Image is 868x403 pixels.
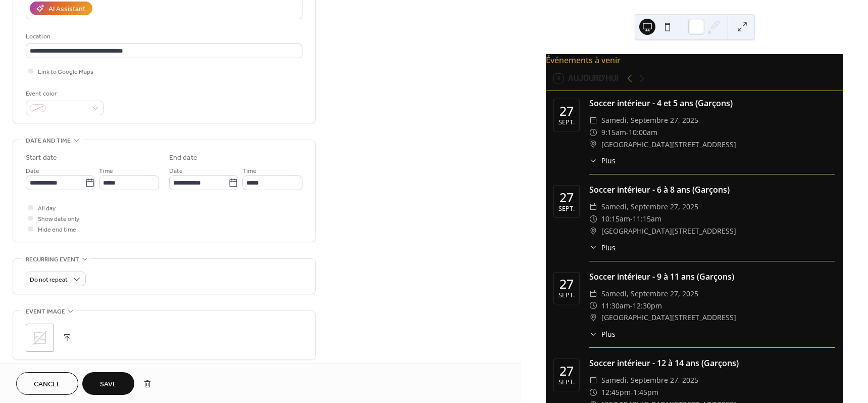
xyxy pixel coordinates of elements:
span: Date and time [26,136,71,146]
button: ​Plus [589,329,616,339]
span: [GEOGRAPHIC_DATA][STREET_ADDRESS] [601,225,736,237]
div: Soccer intérieur - 12 à 14 ans (Garçons) [589,357,835,369]
span: 11:30am [601,300,630,312]
div: 27 [559,105,574,117]
button: AI Assistant [30,2,92,15]
div: ​ [589,114,597,126]
span: 12:30pm [633,300,662,312]
div: ​ [589,288,597,300]
span: Time [99,166,113,176]
span: samedi, septembre 27, 2025 [601,114,698,126]
div: ​ [589,213,597,225]
span: Time [242,166,257,176]
span: samedi, septembre 27, 2025 [601,374,698,386]
button: ​Plus [589,242,616,253]
div: End date [169,153,197,163]
div: Event color [26,88,101,99]
div: ​ [589,374,597,386]
span: Show date only [38,214,79,225]
button: Cancel [16,372,78,395]
span: Link to Google Maps [38,67,93,77]
span: - [630,213,633,225]
div: 27 [559,191,574,204]
div: Soccer intérieur - 6 à 8 ans (Garçons) [589,184,835,196]
span: [GEOGRAPHIC_DATA][STREET_ADDRESS] [601,311,736,324]
div: ​ [589,155,597,166]
div: Soccer intérieur - 9 à 11 ans (Garçons) [589,271,835,283]
div: Événements à venir [546,54,843,66]
button: Save [82,372,134,395]
div: ​ [589,139,597,151]
div: ​ [589,386,597,398]
div: ​ [589,242,597,253]
div: sept. [558,206,575,212]
span: 1:45pm [633,386,658,398]
div: 27 [559,278,574,290]
span: Plus [601,329,616,339]
div: 27 [559,365,574,377]
span: Cancel [34,379,61,390]
span: Plus [601,155,616,166]
div: ​ [589,329,597,339]
div: Location [26,31,300,42]
span: [GEOGRAPHIC_DATA][STREET_ADDRESS] [601,139,736,151]
span: All day [38,203,56,214]
div: ​ [589,311,597,324]
span: Save [100,379,117,390]
span: Do not repeat [30,274,68,286]
span: Plus [601,242,616,253]
span: 11:15am [633,213,661,225]
span: - [631,386,633,398]
span: samedi, septembre 27, 2025 [601,288,698,300]
span: 9:15am [601,126,626,139]
span: samedi, septembre 27, 2025 [601,201,698,213]
span: - [630,300,633,312]
div: sept. [558,119,575,126]
div: AI Assistant [48,4,85,15]
span: Date [26,166,39,176]
div: sept. [558,292,575,299]
button: ​Plus [589,155,616,166]
div: sept. [558,379,575,386]
span: Recurring event [26,254,79,265]
div: ​ [589,225,597,237]
span: 10:15am [601,213,630,225]
span: 10:00am [629,126,657,139]
div: Start date [26,153,57,163]
span: Date [169,166,183,176]
span: - [626,126,629,139]
span: Hide end time [38,225,76,235]
span: Event image [26,306,65,317]
div: ​ [589,300,597,312]
div: ; [26,324,54,352]
div: ​ [589,201,597,213]
div: ​ [589,126,597,139]
div: Soccer intérieur - 4 et 5 ans (Garçons) [589,97,835,109]
span: 12:45pm [601,386,631,398]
